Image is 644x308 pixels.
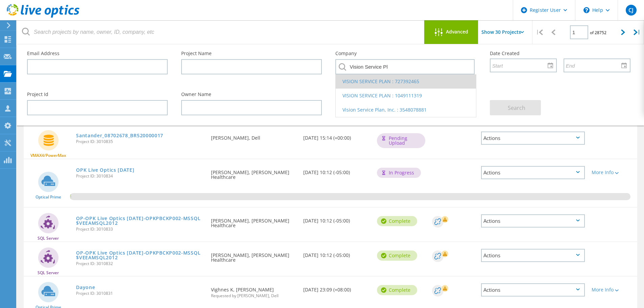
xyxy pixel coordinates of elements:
span: Project ID: 3010833 [76,227,204,231]
div: Actions [481,283,585,297]
span: Project ID: 3010832 [76,262,204,266]
button: Search [490,100,541,115]
svg: \n [583,7,590,13]
div: Actions [481,249,585,262]
input: Search projects by name, owner, ID, company, etc [17,20,425,44]
div: [PERSON_NAME], [PERSON_NAME] Healthcare [208,159,300,186]
label: Date Created [490,51,630,56]
div: [DATE] 10:12 (-05:00) [300,242,374,264]
span: SQL Server [38,236,59,240]
a: Santander_08702678_BR520000017 [76,133,163,138]
input: End [564,59,625,72]
div: [DATE] 15:14 (+00:00) [300,125,374,147]
div: Actions [481,214,585,228]
div: | [630,20,644,44]
div: [PERSON_NAME], [PERSON_NAME] Healthcare [208,242,300,269]
span: Project ID: 3010834 [76,174,204,178]
label: Project Name [181,51,322,56]
a: OP-OPK Live Optics [DATE]-OPKPBCKP002-MSSQL$VEEAMSQL2012 [76,251,204,260]
div: More Info [592,287,634,292]
span: Project ID: 3010835 [76,140,204,144]
span: 0.18% [70,193,71,199]
div: [PERSON_NAME], Dell [208,125,300,147]
span: of 28752 [590,30,606,35]
div: Actions [481,132,585,145]
div: Complete [377,216,417,226]
label: Email Address [27,51,168,56]
div: In Progress [377,168,421,178]
div: Pending Upload [377,133,425,148]
label: Owner Name [181,92,322,97]
span: VMAX4/PowerMax [30,153,66,158]
span: SQL Server [38,271,59,275]
div: [PERSON_NAME], [PERSON_NAME] Healthcare [208,208,300,235]
div: More Info [592,170,634,175]
a: OP-OPK Live Optics [DATE]-OPKPBCKP002-MSSQL$VEEAMSQL2012 [76,216,204,226]
div: [DATE] 10:12 (-05:00) [300,159,374,182]
label: Project Id [27,92,168,97]
div: | [532,20,546,44]
div: [DATE] 10:12 (-05:00) [300,208,374,230]
span: CJ [628,7,634,13]
div: Complete [377,285,417,295]
a: OPK Live Optics [DATE] [76,168,134,172]
div: [DATE] 23:09 (+08:00) [300,277,374,299]
a: Dayone [76,285,95,290]
span: Advanced [446,29,468,34]
li: VISION SERVICE PLAN : 1049111319 [336,89,476,103]
a: Live Optics Dashboard [7,14,79,19]
span: Project ID: 3010831 [76,291,204,295]
span: Optical Prime [35,195,61,199]
input: Start [491,59,551,72]
div: Complete [377,251,417,261]
div: Actions [481,166,585,179]
label: Company [335,51,476,56]
li: VISION SERVICE PLAN : 727392465 [336,74,476,89]
div: Vighnes K, [PERSON_NAME] [208,277,300,305]
li: Vision Service Plan, Inc. : 3548078881 [336,103,476,117]
span: Requested by [PERSON_NAME], Dell [211,294,296,298]
span: Search [508,104,525,112]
